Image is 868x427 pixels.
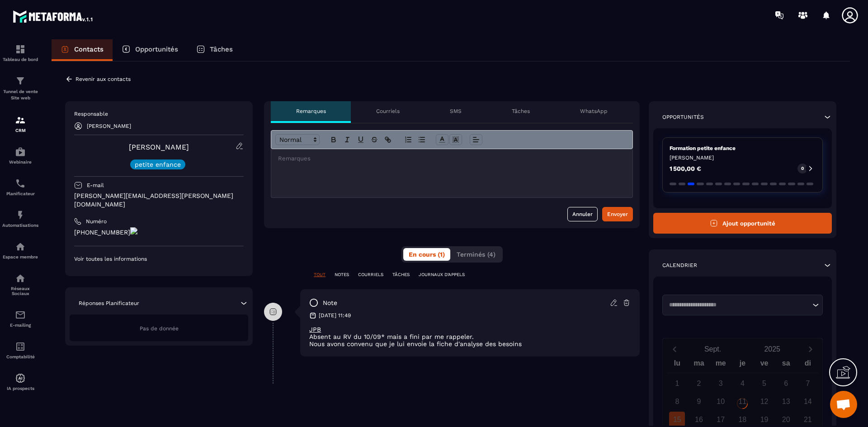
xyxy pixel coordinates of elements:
[2,89,38,101] p: Tunnel de vente Site web
[129,143,189,151] a: [PERSON_NAME]
[314,272,325,278] p: TOUT
[662,113,704,121] p: Opportunités
[457,251,495,258] span: Terminés (4)
[74,110,244,117] p: Responsable
[15,373,26,384] img: automations
[15,44,26,55] img: formation
[662,262,697,269] p: Calendrier
[2,323,38,328] p: E-mailing
[74,45,104,53] p: Contacts
[2,171,38,203] a: schedulerschedulerPlanificateur
[135,161,181,168] p: petite enfance
[86,218,107,225] p: Numéro
[74,229,130,236] onoff-telecom-ce-phone-number-wrapper: [PHONE_NUMBER]
[376,108,400,115] p: Courriels
[2,191,38,196] p: Planificateur
[2,386,38,391] p: IA prospects
[2,266,38,303] a: social-networksocial-networkRéseaux Sociaux
[309,326,321,333] u: JPB
[666,300,810,310] input: Search for option
[602,207,633,221] button: Envoyer
[512,108,530,115] p: Tâches
[15,341,26,352] img: accountant
[670,165,701,172] p: 1 500,00 €
[79,300,139,307] p: Réponses Planificateur
[670,154,816,161] p: [PERSON_NAME]
[2,160,38,164] p: Webinaire
[403,248,450,261] button: En cours (1)
[653,213,832,234] button: Ajout opportunité
[580,108,608,115] p: WhatsApp
[323,299,337,307] p: note
[662,295,823,315] div: Search for option
[74,255,244,263] p: Voir toutes les informations
[75,76,131,82] p: Revenir aux contacts
[52,39,113,61] a: Contacts
[113,39,187,61] a: Opportunités
[451,248,501,261] button: Terminés (4)
[87,182,104,189] p: E-mail
[2,37,38,69] a: formationformationTableau de bord
[2,108,38,140] a: formationformationCRM
[87,123,131,129] p: [PERSON_NAME]
[15,210,26,221] img: automations
[309,333,631,340] p: Absent au RV du 10/09* mais a fini par me rappeler.
[358,272,383,278] p: COURRIELS
[670,145,816,152] p: Formation petite enfance
[801,165,804,172] p: 0
[392,272,410,278] p: TÂCHES
[607,210,628,219] div: Envoyer
[2,254,38,259] p: Espace membre
[2,303,38,334] a: emailemailE-mailing
[419,272,465,278] p: JOURNAUX D'APPELS
[2,223,38,228] p: Automatisations
[2,140,38,171] a: automationsautomationsWebinaire
[409,251,445,258] span: En cours (1)
[2,57,38,62] p: Tableau de bord
[130,227,137,235] img: actions-icon.png
[187,39,242,61] a: Tâches
[296,108,326,115] p: Remarques
[2,286,38,296] p: Réseaux Sociaux
[567,207,598,221] button: Annuler
[74,192,244,209] p: [PERSON_NAME][EMAIL_ADDRESS][PERSON_NAME][DOMAIN_NAME]
[13,8,94,24] img: logo
[15,178,26,189] img: scheduler
[335,272,349,278] p: NOTES
[2,354,38,359] p: Comptabilité
[2,128,38,133] p: CRM
[2,235,38,266] a: automationsautomationsEspace membre
[2,69,38,108] a: formationformationTunnel de vente Site web
[210,45,233,53] p: Tâches
[15,146,26,157] img: automations
[15,241,26,252] img: automations
[450,108,462,115] p: SMS
[319,312,351,319] p: [DATE] 11:49
[830,391,857,418] div: Ouvrir le chat
[2,203,38,235] a: automationsautomationsAutomatisations
[140,325,179,332] span: Pas de donnée
[15,273,26,284] img: social-network
[309,340,631,347] p: Nous avons convenu que je lui envoie la fiche d'analyse des besoins
[15,310,26,320] img: email
[15,115,26,126] img: formation
[135,45,178,53] p: Opportunités
[2,334,38,366] a: accountantaccountantComptabilité
[15,75,26,86] img: formation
